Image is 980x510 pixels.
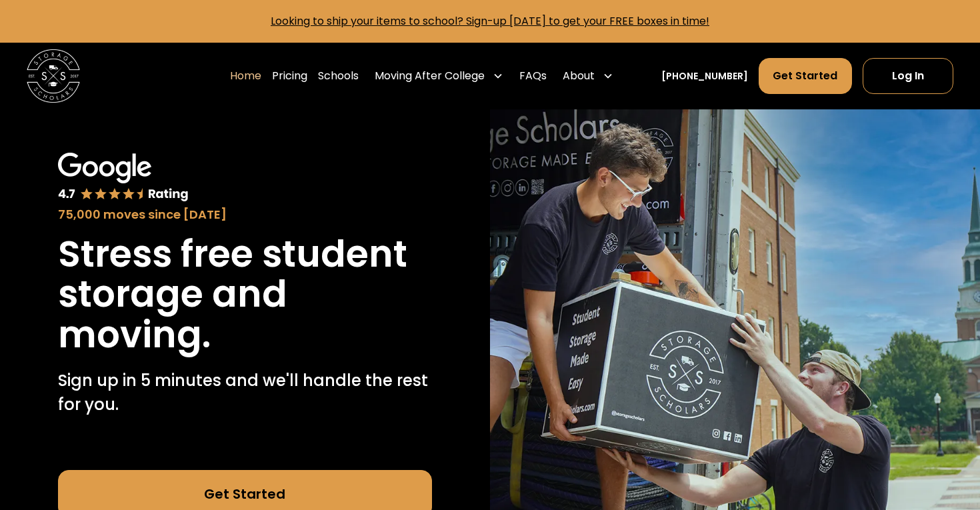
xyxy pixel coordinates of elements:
[375,68,485,84] div: Moving After College
[563,68,595,84] div: About
[271,13,709,29] a: Looking to ship your items to school? Sign-up [DATE] to get your FREE boxes in time!
[272,57,307,95] a: Pricing
[58,153,189,203] img: Google 4.7 star rating
[318,57,359,95] a: Schools
[519,57,547,95] a: FAQs
[27,49,80,103] img: Storage Scholars main logo
[759,58,851,94] a: Get Started
[557,57,619,95] div: About
[863,58,953,94] a: Log In
[661,69,748,83] a: [PHONE_NUMBER]
[369,57,509,95] div: Moving After College
[58,205,432,223] div: 75,000 moves since [DATE]
[58,369,432,417] p: Sign up in 5 minutes and we'll handle the rest for you.
[58,234,432,355] h1: Stress free student storage and moving.
[230,57,261,95] a: Home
